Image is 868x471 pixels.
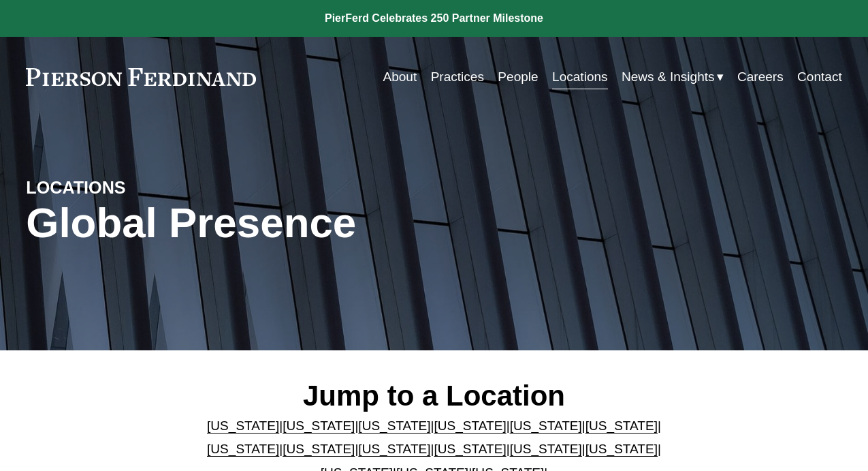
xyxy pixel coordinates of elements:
a: [US_STATE] [585,442,658,456]
h1: Global Presence [26,199,570,247]
span: News & Insights [622,65,715,89]
a: Contact [797,64,842,90]
a: [US_STATE] [283,442,355,456]
a: [US_STATE] [358,419,430,433]
a: folder dropdown [622,64,724,90]
a: Locations [552,64,608,90]
a: [US_STATE] [585,419,658,433]
a: People [498,64,538,90]
a: [US_STATE] [207,419,279,433]
h4: LOCATIONS [26,177,230,199]
a: Practices [431,64,484,90]
a: [US_STATE] [434,442,507,456]
a: About [383,64,417,90]
a: [US_STATE] [283,419,355,433]
h2: Jump to a Location [196,379,672,414]
a: [US_STATE] [207,442,279,456]
a: [US_STATE] [510,442,582,456]
a: [US_STATE] [510,419,582,433]
a: [US_STATE] [434,419,507,433]
a: [US_STATE] [358,442,430,456]
a: Careers [737,64,784,90]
